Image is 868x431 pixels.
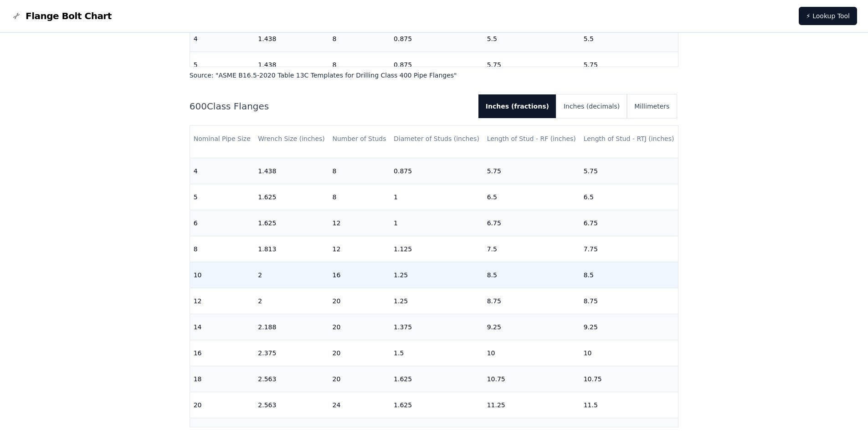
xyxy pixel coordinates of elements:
[580,288,678,314] td: 8.75
[254,262,329,288] td: 2
[483,262,580,288] td: 8.5
[11,10,22,21] img: Flange Bolt Chart Logo
[190,236,255,262] td: 8
[483,392,580,418] td: 11.25
[190,366,255,392] td: 18
[390,26,483,52] td: 0.875
[190,52,255,78] td: 5
[254,126,329,152] th: Wrench Size (inches)
[190,210,255,236] td: 6
[390,262,483,288] td: 1.25
[329,26,390,52] td: 8
[580,366,678,392] td: 10.75
[254,340,329,366] td: 2.375
[483,236,580,262] td: 7.5
[580,210,678,236] td: 6.75
[390,126,483,152] th: Diameter of Studs (inches)
[483,184,580,210] td: 6.5
[580,52,678,78] td: 5.75
[580,126,678,152] th: Length of Stud - RTJ (inches)
[390,210,483,236] td: 1
[190,184,255,210] td: 5
[580,26,678,52] td: 5.5
[390,158,483,184] td: 0.875
[254,26,329,52] td: 1.438
[483,126,580,152] th: Length of Stud - RF (inches)
[329,210,390,236] td: 12
[190,340,255,366] td: 16
[580,340,678,366] td: 10
[580,236,678,262] td: 7.75
[329,158,390,184] td: 8
[390,392,483,418] td: 1.625
[254,210,329,236] td: 1.625
[254,314,329,340] td: 2.188
[556,94,627,118] button: Inches (decimals)
[190,26,255,52] td: 4
[329,52,390,78] td: 8
[483,52,580,78] td: 5.75
[329,366,390,392] td: 20
[329,262,390,288] td: 16
[329,288,390,314] td: 20
[390,366,483,392] td: 1.625
[478,94,556,118] button: Inches (fractions)
[390,184,483,210] td: 1
[580,262,678,288] td: 8.5
[26,10,112,22] span: Flange Bolt Chart
[11,10,112,22] a: Flange Bolt Chart LogoFlange Bolt Chart
[390,340,483,366] td: 1.5
[580,158,678,184] td: 5.75
[329,126,390,152] th: Number of Studs
[254,366,329,392] td: 2.563
[190,100,471,113] h2: 600 Class Flanges
[580,392,678,418] td: 11.5
[580,184,678,210] td: 6.5
[190,262,255,288] td: 10
[390,52,483,78] td: 0.875
[254,158,329,184] td: 1.438
[254,236,329,262] td: 1.813
[483,340,580,366] td: 10
[190,314,255,340] td: 14
[329,236,390,262] td: 12
[329,184,390,210] td: 8
[483,210,580,236] td: 6.75
[329,314,390,340] td: 20
[483,314,580,340] td: 9.25
[483,366,580,392] td: 10.75
[390,288,483,314] td: 1.25
[254,288,329,314] td: 2
[483,26,580,52] td: 5.5
[390,314,483,340] td: 1.375
[190,392,255,418] td: 20
[580,314,678,340] td: 9.25
[390,236,483,262] td: 1.125
[329,392,390,418] td: 24
[254,392,329,418] td: 2.563
[254,52,329,78] td: 1.438
[190,158,255,184] td: 4
[799,7,857,25] a: ⚡ Lookup Tool
[190,126,255,152] th: Nominal Pipe Size
[190,71,679,80] p: Source: " ASME B16.5-2020 Table 13C Templates for Drilling Class 400 Pipe Flanges "
[254,184,329,210] td: 1.625
[627,94,677,118] button: Millimeters
[190,288,255,314] td: 12
[483,288,580,314] td: 8.75
[483,158,580,184] td: 5.75
[329,340,390,366] td: 20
